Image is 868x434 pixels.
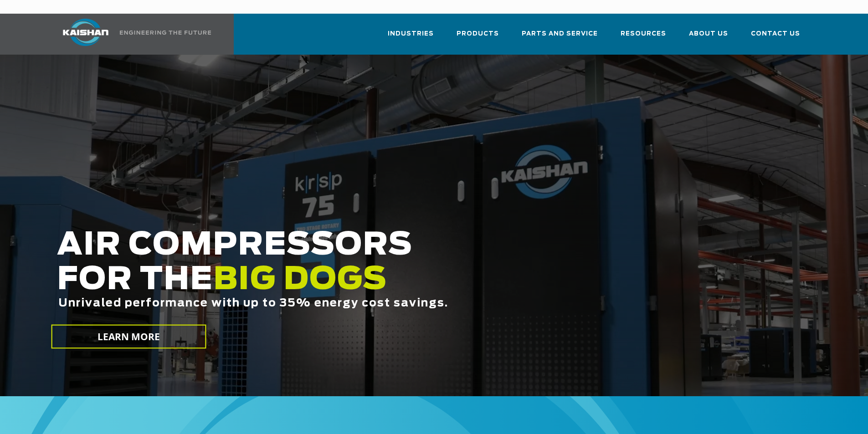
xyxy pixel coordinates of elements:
[689,29,728,39] span: About Us
[751,22,800,53] a: Contact Us
[388,29,434,39] span: Industries
[213,265,387,296] span: BIG DOGS
[51,14,213,55] a: Kaishan USA
[51,19,120,46] img: kaishan logo
[621,29,666,39] span: Resources
[689,22,728,53] a: About Us
[120,31,211,35] img: Engineering the future
[522,29,598,39] span: Parts and Service
[522,22,598,53] a: Parts and Service
[388,22,434,53] a: Industries
[58,298,448,309] span: Unrivaled performance with up to 35% energy cost savings.
[51,325,206,349] a: LEARN MORE
[57,228,684,338] h2: AIR COMPRESSORS FOR THE
[751,29,800,39] span: Contact Us
[457,22,499,53] a: Products
[457,29,499,39] span: Products
[621,22,666,53] a: Resources
[97,330,160,343] span: LEARN MORE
